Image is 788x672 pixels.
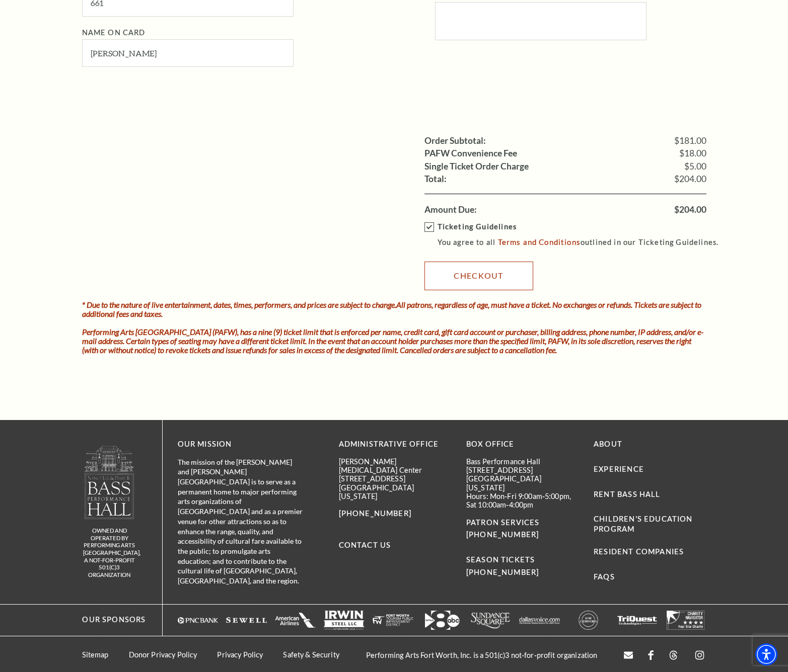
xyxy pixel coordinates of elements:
span: $181.00 [674,136,706,145]
p: Bass Performance Hall [466,457,579,466]
img: Logo of Irwin Steel LLC, featuring the company name in bold letters with a simple design. [324,611,365,630]
a: Children's Education Program [594,515,692,533]
div: Accessibility Menu [755,643,777,665]
p: [PHONE_NUMBER] [339,508,451,520]
img: A circular logo with the text "KIM CLASSIFIED" in the center, featuring a bold, modern design. [568,611,609,630]
label: Order Subtotal: [424,136,486,145]
img: Logo of Sundance Square, featuring stylized text in white. [470,611,511,630]
a: The image is completely blank or white. - open in a new tab [275,611,316,630]
label: Name on Card [82,28,146,37]
img: Logo of PNC Bank in white text with a triangular symbol. [178,611,219,630]
span: $204.00 [674,175,706,184]
label: Amount Due: [424,205,477,214]
a: The image is completely blank or white. - open in a new tab [617,611,658,630]
p: BOX OFFICE [466,438,579,451]
a: Logo of Sundance Square, featuring stylized text in white. - open in a new tab [470,611,511,630]
p: owned and operated by Performing Arts [GEOGRAPHIC_DATA], A NOT-FOR-PROFIT 501(C)3 ORGANIZATION [83,527,136,578]
i: Performing Arts [GEOGRAPHIC_DATA] (PAFW), has a nine (9) ticket limit that is enforced per name, ... [82,327,703,355]
p: [STREET_ADDRESS] [339,474,451,483]
a: About [594,440,622,448]
p: You agree to all [438,236,728,249]
span: $5.00 [684,162,706,171]
a: threads.com - open in a new tab [669,650,678,660]
p: PATRON SERVICES [PHONE_NUMBER] [466,517,579,542]
a: FAQs [594,572,615,581]
span: outlined in our Ticketing Guidelines. [581,238,719,246]
a: instagram - open in a new tab [693,649,706,661]
strong: Ticketing Guidelines [438,222,517,231]
a: The image features a simple white background with text that appears to be a logo or brand name. -... [519,611,560,630]
p: [GEOGRAPHIC_DATA][US_STATE] [466,474,579,492]
img: Logo featuring the number "8" with an arrow and "abc" in a modern design. [421,611,462,630]
a: Logo featuring the number "8" with an arrow and "abc" in a modern design. - open in a new tab [421,611,462,630]
a: A circular logo with the text "KIM CLASSIFIED" in the center, featuring a bold, modern design. - ... [568,611,609,630]
a: Checkout [424,262,533,290]
img: The image features a simple white background with text that appears to be a logo or brand name. [519,611,560,630]
img: The image is completely blank or white. [226,611,267,630]
a: The image is completely blank or white. - open in a new tab [666,611,706,630]
a: Resident Companies [594,547,684,556]
i: * Due to the nature of live entertainment, dates, times, performers, and prices are subject to ch... [82,300,701,318]
img: The image is completely blank or white. [666,611,706,630]
p: [GEOGRAPHIC_DATA][US_STATE] [339,483,451,501]
a: The image is completely blank or white. - open in a new tab [226,611,267,630]
p: The mission of the [PERSON_NAME] and [PERSON_NAME][GEOGRAPHIC_DATA] is to serve as a permanent ho... [178,457,304,586]
span: $18.00 [679,149,706,158]
a: Privacy Policy [217,650,263,659]
p: OUR MISSION [178,438,304,451]
a: facebook - open in a new tab [648,650,654,660]
img: owned and operated by Performing Arts Fort Worth, A NOT-FOR-PROFIT 501(C)3 ORGANIZATION [84,445,135,519]
a: Logo of Irwin Steel LLC, featuring the company name in bold letters with a simple design. - open ... [324,611,365,630]
a: Rent Bass Hall [594,490,660,498]
img: The image is completely blank or white. [617,611,658,630]
p: [PERSON_NAME][MEDICAL_DATA] Center [339,457,451,475]
img: The image is completely blank or white. [275,611,316,630]
a: Open this option - open in a new tab [624,651,633,659]
label: Total: [424,175,447,184]
p: SEASON TICKETS [PHONE_NUMBER] [466,541,579,579]
a: Donor Privacy Policy [129,650,197,659]
label: Single Ticket Order Charge [424,162,529,171]
p: Performing Arts Fort Worth, Inc. is a 501(c)3 not-for-profit organization [356,651,608,659]
p: [STREET_ADDRESS] [466,466,579,474]
p: Administrative Office [339,438,451,451]
a: Terms and Conditions [498,237,581,246]
strong: All patrons, regardless of age, must have a ticket [396,300,549,309]
a: Sitemap [82,650,109,659]
img: The image is completely blank or white. [373,611,413,630]
p: Hours: Mon-Fri 9:00am-5:00pm, Sat 10:00am-4:00pm [466,492,579,510]
label: PAFW Convenience Fee [424,149,517,158]
p: Our Sponsors [73,614,146,626]
a: Contact Us [339,541,391,549]
textarea: Text area [435,2,647,40]
a: Safety & Security [283,650,339,659]
a: Experience [594,465,644,473]
span: $204.00 [674,205,706,214]
a: Logo of PNC Bank in white text with a triangular symbol. - open in a new tab - target website may... [178,611,219,630]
